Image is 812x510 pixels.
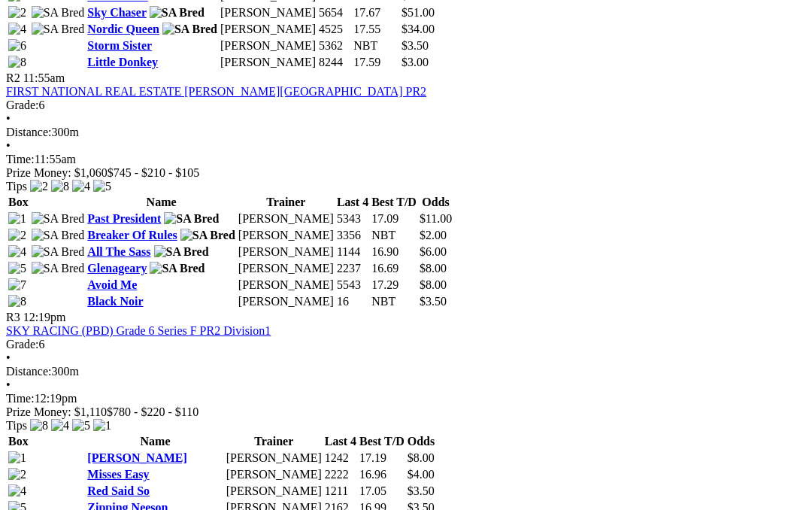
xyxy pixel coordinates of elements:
img: SA Bred [164,212,219,226]
span: 12:19pm [23,311,66,323]
td: [PERSON_NAME] [238,211,335,226]
img: 8 [8,295,26,308]
span: $780 - $220 - $110 [107,405,198,418]
span: 11:55am [23,71,65,84]
th: Odds [407,434,435,449]
img: 2 [30,180,48,193]
span: $51.00 [401,6,435,19]
img: SA Bred [154,245,209,259]
th: Last 4 [336,195,369,210]
td: 2237 [336,261,369,276]
div: 300m [6,126,806,139]
a: [PERSON_NAME] [87,451,186,464]
span: $745 - $210 - $105 [108,166,200,179]
td: [PERSON_NAME] [238,228,335,243]
span: Tips [6,419,27,432]
span: $3.50 [420,295,447,308]
td: 4525 [318,22,351,37]
img: SA Bred [180,229,235,242]
img: 2 [8,229,26,242]
a: Misses Easy [87,468,149,481]
img: 2 [8,6,26,20]
div: 12:19pm [6,392,806,405]
span: $2.00 [420,229,447,241]
span: $34.00 [401,23,435,35]
a: Breaker Of Rules [87,229,177,241]
td: [PERSON_NAME] [238,244,335,260]
th: Trainer [226,434,323,449]
span: • [6,351,11,364]
span: R3 [6,311,20,323]
span: $8.00 [420,262,447,275]
img: SA Bred [32,262,85,275]
td: [PERSON_NAME] [226,484,323,499]
span: $3.50 [408,484,435,497]
th: Name [86,434,223,449]
td: NBT [371,294,417,309]
span: $8.00 [420,278,447,291]
a: Black Noir [87,295,143,308]
th: Best T/D [371,195,417,210]
span: $4.00 [408,468,435,481]
td: [PERSON_NAME] [220,22,317,37]
td: 17.29 [371,278,417,293]
span: • [6,139,11,152]
img: 4 [8,245,26,259]
td: [PERSON_NAME] [238,278,335,293]
td: [PERSON_NAME] [238,261,335,276]
a: Glenageary [87,262,147,275]
img: 1 [8,451,26,465]
td: [PERSON_NAME] [238,294,335,309]
a: Red Said So [87,484,150,497]
td: 16 [336,294,369,309]
td: 5543 [336,278,369,293]
th: Odds [419,195,453,210]
td: 17.09 [371,211,417,226]
img: SA Bred [162,23,217,36]
a: All The Sass [87,245,150,258]
td: [PERSON_NAME] [220,5,317,20]
td: 5343 [336,211,369,226]
img: 7 [8,278,26,292]
td: 2222 [324,467,357,482]
td: 17.19 [359,451,405,466]
div: 6 [6,338,806,351]
td: 17.05 [359,484,405,499]
td: 3356 [336,228,369,243]
img: 1 [8,212,26,226]
a: Sky Chaser [87,6,146,19]
th: Trainer [238,195,335,210]
td: NBT [353,38,399,53]
img: 6 [8,39,26,53]
span: Distance: [6,126,51,138]
td: NBT [371,228,417,243]
img: 8 [51,180,69,193]
span: Box [8,435,29,448]
td: 1242 [324,451,357,466]
img: 4 [8,23,26,36]
th: Last 4 [324,434,357,449]
img: 4 [51,419,69,433]
td: 16.96 [359,467,405,482]
td: 1144 [336,244,369,260]
img: SA Bred [32,212,85,226]
img: 5 [93,180,111,193]
span: Tips [6,180,27,193]
a: FIRST NATIONAL REAL ESTATE [PERSON_NAME][GEOGRAPHIC_DATA] PR2 [6,85,426,98]
img: SA Bred [150,6,205,20]
span: R2 [6,71,20,84]
span: Grade: [6,99,39,111]
img: 8 [30,419,48,433]
td: 17.67 [353,5,399,20]
img: SA Bred [32,6,85,20]
td: 16.90 [371,244,417,260]
div: Prize Money: $1,110 [6,405,806,419]
span: $6.00 [420,245,447,258]
span: Distance: [6,365,51,378]
img: SA Bred [150,262,205,275]
span: Box [8,196,29,208]
img: 8 [8,56,26,69]
td: 17.55 [353,22,399,37]
img: SA Bred [32,23,85,36]
td: [PERSON_NAME] [220,38,317,53]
